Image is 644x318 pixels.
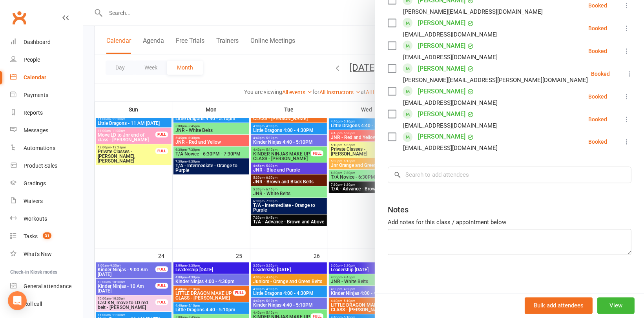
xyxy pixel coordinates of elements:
a: Workouts [10,210,83,228]
div: Add notes for this class / appointment below [388,218,631,227]
div: Roll call [24,301,42,307]
div: Notes [388,205,409,216]
div: General attendance [24,283,71,289]
div: Dashboard [24,39,51,45]
div: [PERSON_NAME][EMAIL_ADDRESS][DOMAIN_NAME] [403,7,543,17]
a: Reports [10,104,83,122]
a: Messages [10,122,83,139]
div: Automations [24,145,55,151]
div: Booked [591,71,610,77]
div: [EMAIL_ADDRESS][DOMAIN_NAME] [403,98,498,108]
a: Roll call [10,295,83,313]
div: What's New [24,251,52,257]
a: Product Sales [10,157,83,175]
input: Search to add attendees [388,167,631,183]
div: Calendar [24,74,46,80]
a: What's New [10,245,83,263]
span: 31 [43,232,51,239]
a: People [10,51,83,69]
div: Workouts [24,216,47,222]
div: Payments [24,92,48,98]
a: Waivers [10,192,83,210]
div: [EMAIL_ADDRESS][DOMAIN_NAME] [403,121,498,131]
div: Waivers [24,198,43,204]
div: Booked [588,117,607,122]
a: Automations [10,139,83,157]
button: View [597,298,635,314]
a: [PERSON_NAME] [418,108,465,121]
a: [PERSON_NAME] [418,131,465,143]
div: Product Sales [24,163,57,169]
a: General attendance kiosk mode [10,278,83,295]
div: Booked [588,26,607,31]
a: [PERSON_NAME] [418,62,465,75]
div: Booked [588,48,607,54]
a: Dashboard [10,33,83,51]
div: [PERSON_NAME][EMAIL_ADDRESS][PERSON_NAME][DOMAIN_NAME] [403,75,588,85]
div: [EMAIL_ADDRESS][DOMAIN_NAME] [403,143,498,154]
div: People [24,57,40,63]
div: Messages [24,127,48,133]
a: [PERSON_NAME] [418,17,465,29]
a: [PERSON_NAME] [418,40,465,52]
div: Gradings [24,180,46,186]
div: Reports [24,110,43,116]
button: Bulk add attendees [525,298,593,314]
div: Open Intercom Messenger [8,291,27,310]
a: [PERSON_NAME] [418,85,465,98]
div: Booked [588,139,607,145]
div: Booked [588,3,607,8]
a: Gradings [10,175,83,192]
div: Tasks [24,233,38,239]
div: [EMAIL_ADDRESS][DOMAIN_NAME] [403,29,498,40]
a: Tasks 31 [10,228,83,245]
div: [EMAIL_ADDRESS][DOMAIN_NAME] [403,52,498,62]
a: Clubworx [9,8,29,27]
div: Booked [588,94,607,99]
a: Payments [10,86,83,104]
a: Calendar [10,69,83,86]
